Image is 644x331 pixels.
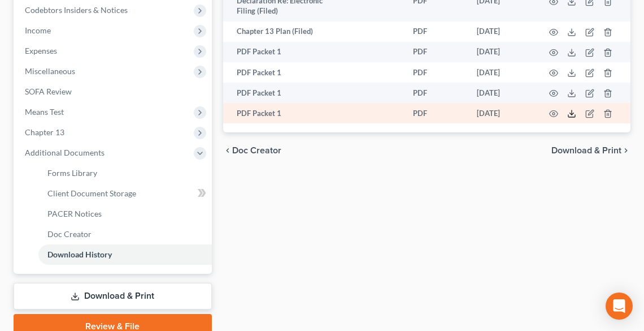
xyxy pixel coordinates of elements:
[468,22,536,42] td: [DATE]
[468,62,536,83] td: [DATE]
[223,62,342,83] td: PDF Packet 1
[223,103,342,123] td: PDF Packet 1
[25,5,128,15] span: Codebtors Insiders & Notices
[404,103,468,123] td: PDF
[14,283,212,309] a: Download & Print
[38,163,212,183] a: Forms Library
[16,81,212,102] a: SOFA Review
[25,25,51,35] span: Income
[25,46,57,55] span: Expenses
[621,146,630,155] i: chevron_right
[38,183,212,204] a: Client Document Storage
[25,87,72,96] span: SOFA Review
[47,209,102,218] span: PACER Notices
[223,42,342,62] td: PDF Packet 1
[551,146,630,155] button: Download & Print chevron_right
[404,22,468,42] td: PDF
[223,22,342,42] td: Chapter 13 Plan (Filed)
[25,107,64,117] span: Means Test
[223,83,342,103] td: PDF Packet 1
[47,229,92,239] span: Doc Creator
[25,127,64,137] span: Chapter 13
[404,42,468,62] td: PDF
[25,148,105,157] span: Additional Documents
[468,83,536,103] td: [DATE]
[606,293,633,320] div: Open Intercom Messenger
[47,188,136,198] span: Client Document Storage
[551,146,621,155] span: Download & Print
[223,146,281,155] button: chevron_left Doc Creator
[38,204,212,224] a: PACER Notices
[223,146,232,155] i: chevron_left
[404,62,468,83] td: PDF
[38,224,212,244] a: Doc Creator
[47,168,97,178] span: Forms Library
[468,103,536,123] td: [DATE]
[468,42,536,62] td: [DATE]
[38,244,212,265] a: Download History
[404,83,468,103] td: PDF
[47,250,112,259] span: Download History
[232,146,281,155] span: Doc Creator
[25,66,75,76] span: Miscellaneous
